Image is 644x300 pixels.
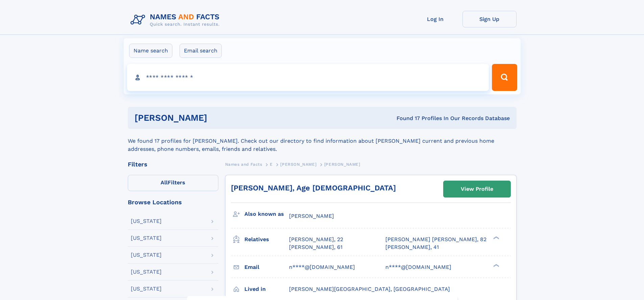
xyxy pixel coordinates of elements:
span: [PERSON_NAME][GEOGRAPHIC_DATA], [GEOGRAPHIC_DATA] [289,286,450,292]
button: Search Button [492,64,517,91]
div: [US_STATE] [131,269,162,275]
label: Name search [129,44,172,58]
a: [PERSON_NAME], 61 [289,244,342,251]
label: Email search [180,44,222,58]
span: [PERSON_NAME] [280,162,316,167]
h3: Email [244,261,289,273]
span: E [270,162,273,167]
a: [PERSON_NAME] [280,160,316,168]
a: E [270,160,273,168]
span: All [161,179,168,186]
h3: Lived in [244,283,289,295]
h1: [PERSON_NAME] [135,114,302,122]
div: [US_STATE] [131,252,162,258]
a: [PERSON_NAME] [PERSON_NAME], 82 [385,236,486,243]
span: [PERSON_NAME] [324,162,360,167]
span: [PERSON_NAME] [289,213,334,219]
a: View Profile [444,181,510,197]
img: Logo Names and Facts [128,11,225,29]
div: Filters [128,161,218,167]
div: [US_STATE] [131,286,162,292]
h3: Relatives [244,234,289,245]
a: [PERSON_NAME], 22 [289,236,343,243]
h3: Also known as [244,208,289,220]
div: Browse Locations [128,199,218,205]
div: ❯ [492,236,500,240]
a: Log In [408,11,462,27]
div: [US_STATE] [131,218,162,224]
div: View Profile [461,181,493,197]
input: search input [127,64,489,91]
div: We found 17 profiles for [PERSON_NAME]. Check out our directory to find information about [PERSON... [128,129,517,153]
div: ❯ [492,263,500,268]
a: Sign Up [462,11,517,27]
div: Found 17 Profiles In Our Records Database [302,115,510,122]
div: [US_STATE] [131,235,162,241]
label: Filters [128,175,218,191]
a: [PERSON_NAME], 41 [385,244,439,251]
a: Names and Facts [225,160,262,168]
a: [PERSON_NAME], Age [DEMOGRAPHIC_DATA] [231,184,396,192]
